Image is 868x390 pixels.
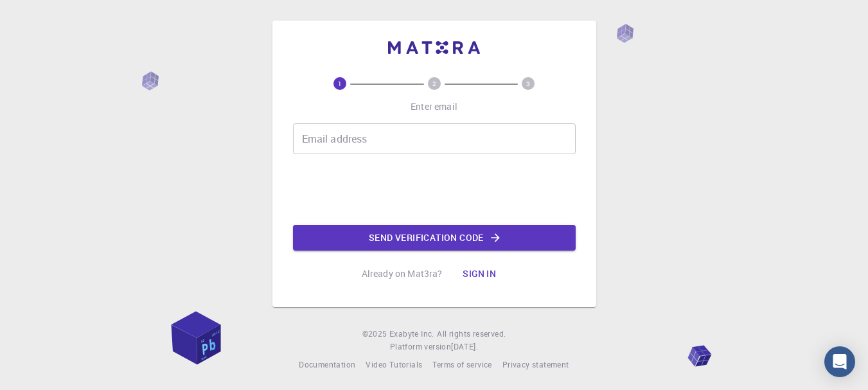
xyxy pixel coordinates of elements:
[451,341,478,351] span: [DATE] .
[526,79,530,88] text: 3
[389,328,434,341] a: Exabyte Inc.
[432,79,436,88] text: 2
[432,359,492,371] a: Terms of service
[366,359,422,369] span: Video Tutorials
[389,328,434,339] span: Exabyte Inc.
[502,359,569,369] span: Privacy statement
[366,359,422,371] a: Video Tutorials
[432,359,492,369] span: Terms of service
[299,359,355,369] span: Documentation
[411,100,457,113] p: Enter email
[451,341,478,353] a: [DATE].
[824,346,855,377] div: Open Intercom Messenger
[293,225,576,251] button: Send verification code
[362,267,443,280] p: Already on Mat3ra?
[437,328,506,341] span: All rights reserved.
[502,359,569,371] a: Privacy statement
[299,359,355,371] a: Documentation
[362,328,389,341] span: © 2025
[338,79,342,88] text: 1
[452,261,506,287] button: Sign in
[337,164,532,215] iframe: reCAPTCHA
[390,341,451,353] span: Platform version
